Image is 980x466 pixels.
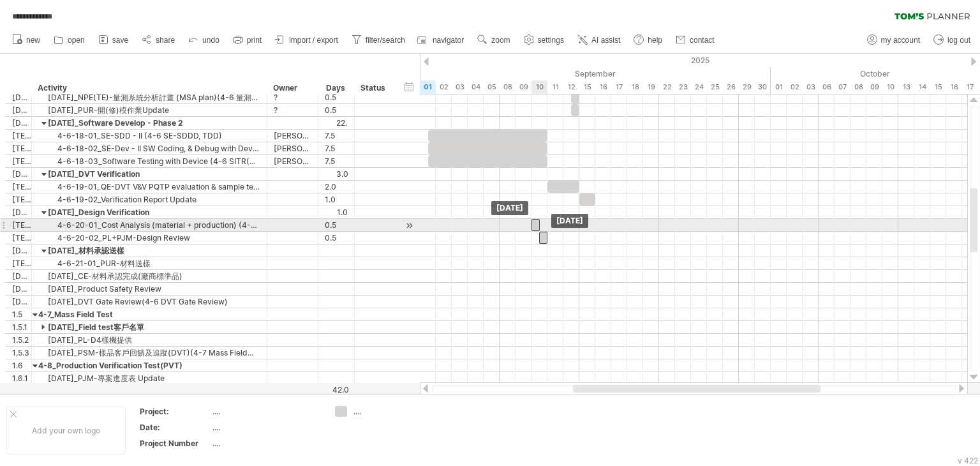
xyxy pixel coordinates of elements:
span: open [68,36,85,45]
div: 7.5 [325,142,348,154]
a: open [50,32,89,49]
div: [DATE]_PJM-專案進度表 Update [38,372,260,384]
div: Monday, 29 September 2025 [739,80,755,94]
div: Friday, 17 October 2025 [962,80,978,94]
div: Thursday, 2 October 2025 [787,80,803,94]
div: 1.5.1 [12,321,31,333]
div: 4-6-21-01_PUR-材料送樣 [38,257,260,269]
a: log out [930,32,974,49]
div: [DATE] [551,214,588,228]
div: Tuesday, 30 September 2025 [755,80,771,94]
div: [DATE] [12,206,31,218]
div: 1.5.3 [12,347,31,359]
div: Wednesday, 3 September 2025 [452,80,468,94]
div: Wednesday, 17 September 2025 [611,80,627,94]
div: Tuesday, 2 September 2025 [436,80,452,94]
span: contact [690,36,715,45]
div: 1.6 [12,359,31,372]
div: Date: [140,422,210,433]
div: 1.5 [12,308,31,320]
div: Thursday, 4 September 2025 [468,80,484,94]
div: [DATE]_Product Safety Review [38,283,260,295]
div: Monday, 1 September 2025 [420,80,436,94]
span: share [156,36,175,45]
div: 4-6-20-01_Cost Analysis (material + production) (4-6 標準成本分析)+設計替代方案+模擬分析+報價設計確認+符合性確認+可行性評估結果 Update [38,219,260,231]
div: [DATE]_CE-材料承認完成(廠商標準品) [38,270,260,282]
div: [DATE]_DVT Gate Review(4-6 DVT Gate Review) [38,296,260,308]
div: [DATE] [12,168,31,180]
div: 4-6-18-03_Software Testing with Device (4-6 SITR(System Integration Test Report, TDD)) [38,155,260,167]
div: 1.0 [325,193,348,206]
div: 4-6-18-01_SE-SDD - II (4-6 SE-SDDD, TDD) [38,130,260,142]
div: Tuesday, 16 September 2025 [595,80,611,94]
div: .... [212,422,320,433]
div: 1.5.2 [12,334,31,346]
span: navigator [433,36,464,45]
a: my account [864,32,924,49]
div: [DATE] [12,91,31,103]
div: 4-6-18-02_SE-Dev - II SW Coding, & Debug with Device(4-6 SE-Error Handling, TDD) [38,142,260,154]
a: print [230,32,265,49]
div: [PERSON_NAME] [274,155,311,167]
span: my account [881,36,920,45]
span: log out [947,36,970,45]
div: [DATE] [12,104,31,116]
div: ? [274,91,311,103]
div: Friday, 3 October 2025 [803,80,819,94]
span: new [26,36,40,45]
div: [DATE] [12,244,31,257]
div: [DATE]_Design Verification [38,206,260,218]
span: filter/search [366,36,405,45]
div: Monday, 6 October 2025 [819,80,835,94]
div: [TECHNICAL_ID] [12,155,31,167]
div: [DATE]_Software Develop - Phase 2 [38,117,260,129]
div: Status [360,82,389,94]
div: 4-6-20-02_PL+PJM-Design Review [38,232,260,244]
div: [DATE]_NPE(TE)-量測系統分析計畫 (MSA plan)(4-6 量測系統分析計畫 (MSA plan)) [38,91,260,103]
div: [TECHNICAL_ID] [12,257,31,269]
div: [DATE] [12,296,31,308]
div: Friday, 5 September 2025 [484,80,500,94]
div: 42.0 [319,385,349,395]
div: [TECHNICAL_ID] [12,193,31,206]
a: share [138,32,179,49]
div: Friday, 10 October 2025 [882,80,898,94]
div: 4-6-19-01_QE-DVT V&V PQTP evaluation & sample testing(4-6 QE DVT PQTP & Test Report) [38,181,260,193]
div: Tuesday, 14 October 2025 [914,80,930,94]
div: [PERSON_NAME] [274,130,311,142]
span: print [247,36,262,45]
div: scroll to activity [403,219,415,232]
div: Wednesday, 1 October 2025 [771,80,787,94]
div: Monday, 22 September 2025 [659,80,675,94]
div: 1.6.1 [12,372,31,384]
div: [TECHNICAL_ID] [12,232,31,244]
a: filter/search [348,32,409,49]
div: [DATE]_PL-D4樣機提供 [38,334,260,346]
div: .... [353,406,423,417]
div: Thursday, 18 September 2025 [627,80,643,94]
a: AI assist [574,32,624,49]
div: [TECHNICAL_ID] [12,181,31,193]
div: Wednesday, 24 September 2025 [691,80,707,94]
a: new [9,32,44,49]
a: zoom [474,32,514,49]
span: AI assist [591,36,620,45]
div: Monday, 15 September 2025 [579,80,595,94]
div: [DATE]_PUR-開(修)模作業Update [38,104,260,116]
div: [DATE]_材料承認送樣 [38,244,260,257]
div: [DATE] [12,283,31,295]
div: Friday, 19 September 2025 [643,80,659,94]
div: 2.0 [325,181,348,193]
span: zoom [491,36,510,45]
div: ? [274,104,311,116]
div: [DATE] [12,270,31,282]
span: settings [538,36,564,45]
div: 4-7_Mass Field Test [38,308,260,320]
a: settings [521,32,568,49]
div: [DATE]_Field test客戶名單 [38,321,260,333]
div: Tuesday, 7 October 2025 [835,80,850,94]
div: Wednesday, 10 September 2025 [531,80,547,94]
div: [TECHNICAL_ID] [12,130,31,142]
div: Owner [273,82,311,94]
div: Wednesday, 15 October 2025 [930,80,946,94]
